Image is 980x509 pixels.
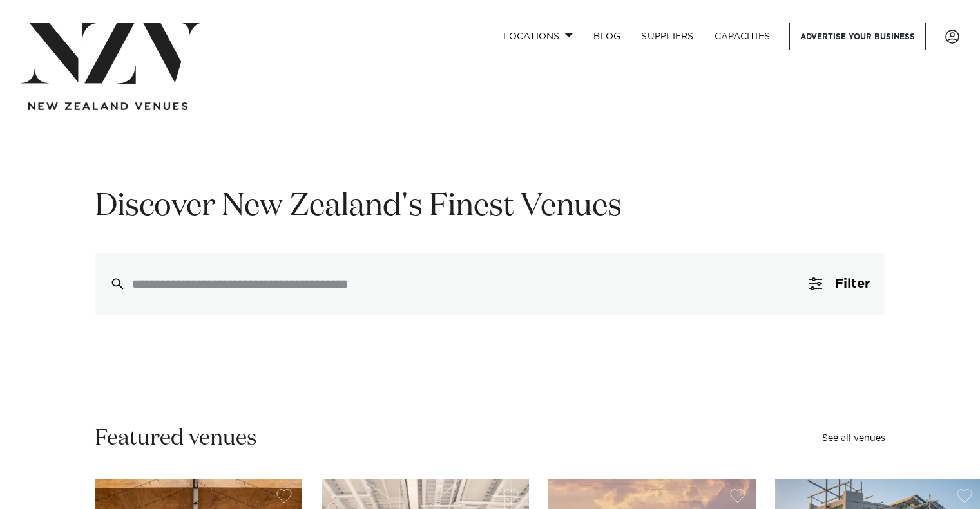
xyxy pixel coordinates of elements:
[822,434,885,443] a: See all venues
[583,23,631,50] a: BLOG
[789,23,926,50] a: Advertise your business
[835,277,870,290] span: Filter
[493,23,583,50] a: Locations
[704,23,781,50] a: Capacities
[95,424,257,453] h2: Featured venues
[21,23,203,84] img: nzv-logo.png
[95,187,885,227] h1: Discover New Zealand's Finest Venues
[631,23,704,50] a: SUPPLIERS
[794,253,885,315] button: Filter
[28,102,187,111] img: new-zealand-venues-text.png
